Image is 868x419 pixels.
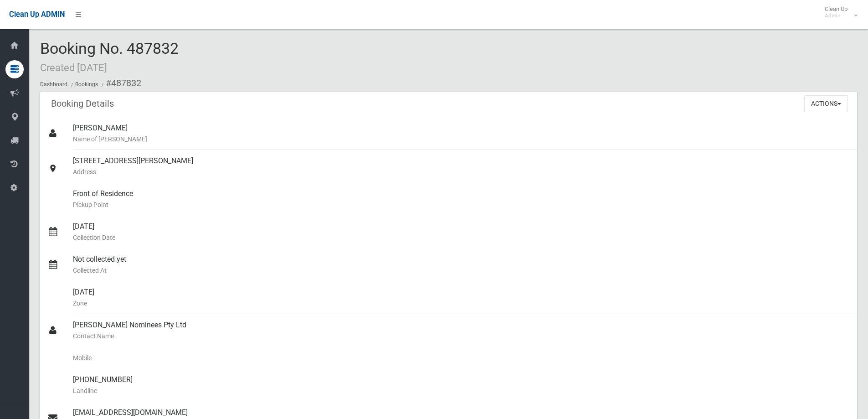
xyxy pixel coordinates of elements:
[73,150,850,183] div: [STREET_ADDRESS][PERSON_NAME]
[73,281,850,314] div: [DATE]
[73,183,850,216] div: Front of Residence
[75,81,98,88] a: Bookings
[73,369,850,402] div: [PHONE_NUMBER]
[73,298,850,309] small: Zone
[73,331,850,341] small: Contact Name
[73,216,850,248] div: [DATE]
[73,232,850,243] small: Collection Date
[73,134,850,145] small: Name of [PERSON_NAME]
[73,265,850,276] small: Collected At
[73,199,850,210] small: Pickup Point
[73,117,850,150] div: [PERSON_NAME]
[40,39,179,75] span: Booking No. 487832
[40,62,107,73] small: Created [DATE]
[73,385,850,396] small: Landline
[73,352,850,363] small: Mobile
[40,81,67,88] a: Dashboard
[825,12,847,19] small: Admin
[40,95,125,113] header: Booking Details
[73,248,850,281] div: Not collected yet
[9,10,65,19] span: Clean Up ADMIN
[820,5,857,19] span: Clean Up
[73,166,850,177] small: Address
[804,95,848,112] button: Actions
[73,314,850,347] div: [PERSON_NAME] Nominees Pty Ltd
[99,75,141,92] li: #487832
